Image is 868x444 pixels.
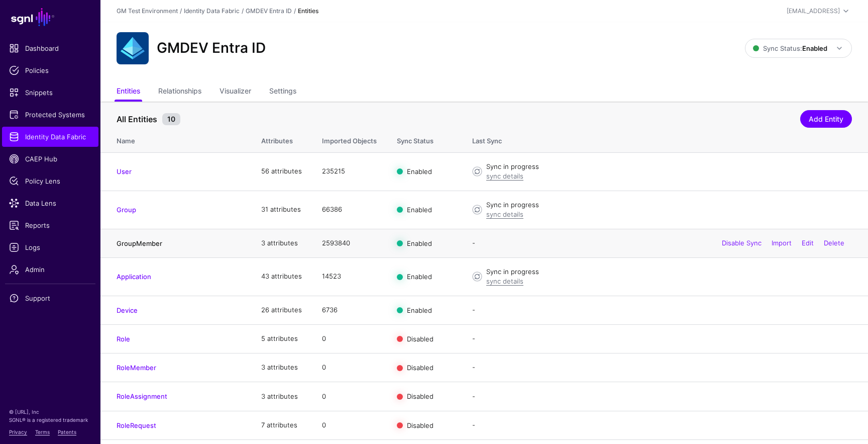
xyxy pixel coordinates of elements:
[251,191,312,229] td: 31 attributes
[9,43,91,53] span: Dashboard
[486,277,523,285] a: sync details
[240,7,246,16] div: /
[246,7,292,15] a: GMDEV Entra ID
[117,421,156,429] a: RoleRequest
[9,132,91,142] span: Identity Data Fabric
[472,306,475,314] app-datasources-item-entities-syncstatus: -
[2,149,98,169] a: CAEP Hub
[486,200,852,210] div: Sync in progress
[251,296,312,324] td: 26 attributes
[158,82,201,102] a: Relationships
[251,126,312,152] th: Attributes
[312,324,387,353] td: 0
[824,239,844,247] a: Delete
[407,206,432,214] span: Enabled
[312,382,387,411] td: 0
[9,87,91,98] span: Snippets
[472,334,475,342] app-datasources-item-entities-syncstatus: -
[802,44,827,52] strong: Enabled
[251,382,312,411] td: 3 attributes
[2,60,98,80] a: Policies
[407,167,432,175] span: Enabled
[472,363,475,371] app-datasources-item-entities-syncstatus: -
[312,126,387,152] th: Imported Objects
[2,237,98,257] a: Logs
[100,126,251,152] th: Name
[6,6,94,28] a: SGNL
[117,335,130,343] a: Role
[486,267,852,277] div: Sync in progress
[407,364,433,372] span: Disabled
[2,171,98,191] a: Policy Lens
[472,421,475,429] app-datasources-item-entities-syncstatus: -
[312,229,387,257] td: 2593840
[800,110,852,128] a: Add Entity
[251,353,312,382] td: 3 attributes
[117,364,156,372] a: RoleMember
[387,126,462,152] th: Sync Status
[407,392,433,400] span: Disabled
[2,259,98,280] a: Admin
[292,7,298,16] div: /
[407,421,433,429] span: Disabled
[117,392,167,400] a: RoleAssignment
[2,82,98,103] a: Snippets
[312,191,387,229] td: 66386
[220,82,251,102] a: Visualizer
[251,257,312,296] td: 43 attributes
[178,7,184,16] div: /
[9,293,91,303] span: Support
[9,416,91,424] p: SGNL® is a registered trademark
[9,198,91,208] span: Data Lens
[162,113,180,125] small: 10
[486,162,852,172] div: Sync in progress
[251,229,312,257] td: 3 attributes
[251,324,312,353] td: 5 attributes
[251,152,312,191] td: 56 attributes
[802,239,814,247] a: Edit
[117,306,138,314] a: Device
[486,172,523,180] a: sync details
[184,7,240,15] a: Identity Data Fabric
[117,7,178,15] a: GM Test Environment
[312,411,387,439] td: 0
[2,215,98,235] a: Reports
[722,239,762,247] a: Disable Sync
[9,429,27,435] a: Privacy
[117,32,149,64] img: svg+xml;base64,PHN2ZyB3aWR0aD0iNjQiIGhlaWdodD0iNjQiIHZpZXdCb3g9IjAgMCA2NCA2NCIgZmlsbD0ibm9uZSIgeG...
[9,408,91,416] p: © [URL], Inc
[462,126,868,152] th: Last Sync
[9,176,91,186] span: Policy Lens
[298,7,318,15] strong: Entities
[407,306,432,314] span: Enabled
[472,392,475,400] app-datasources-item-entities-syncstatus: -
[2,38,98,58] a: Dashboard
[251,411,312,439] td: 7 attributes
[9,242,91,252] span: Logs
[114,113,160,125] span: All Entities
[117,82,140,102] a: Entities
[117,167,132,175] a: User
[269,82,296,102] a: Settings
[157,40,266,57] h2: GMDEV Entra ID
[312,296,387,324] td: 6736
[9,65,91,75] span: Policies
[312,257,387,296] td: 14523
[312,152,387,191] td: 235215
[787,7,840,16] div: [EMAIL_ADDRESS]
[9,264,91,275] span: Admin
[472,239,475,247] app-datasources-item-entities-syncstatus: -
[117,206,136,214] a: Group
[407,239,432,247] span: Enabled
[407,273,432,281] span: Enabled
[58,429,76,435] a: Patents
[407,335,433,343] span: Disabled
[753,44,827,52] span: Sync Status:
[9,154,91,164] span: CAEP Hub
[486,210,523,218] a: sync details
[312,353,387,382] td: 0
[117,273,151,281] a: Application
[2,127,98,147] a: Identity Data Fabric
[9,110,91,120] span: Protected Systems
[35,429,50,435] a: Terms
